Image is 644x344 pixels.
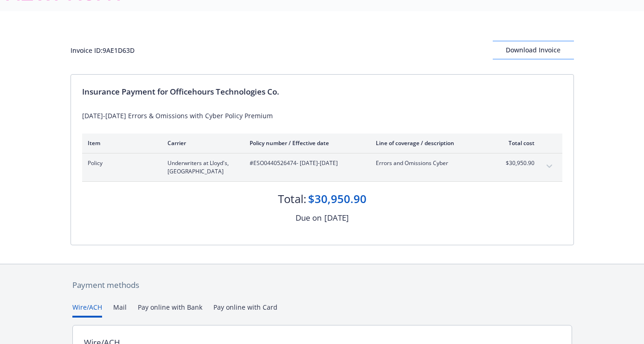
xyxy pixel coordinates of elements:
button: Wire/ACH [72,302,102,318]
div: Item [88,139,153,147]
div: [DATE] [324,212,349,224]
div: Total cost [500,139,535,147]
button: expand content [542,159,557,174]
div: Carrier [167,139,235,147]
div: [DATE]-[DATE] Errors & Omissions with Cyber Policy Premium [82,111,562,121]
div: Insurance Payment for Officehours Technologies Co. [82,86,562,98]
span: Underwriters at Lloyd's, [GEOGRAPHIC_DATA] [167,159,235,176]
span: Errors and Omissions Cyber [376,159,485,167]
div: $30,950.90 [308,191,367,207]
div: Payment methods [72,279,572,291]
button: Download Invoice [493,41,574,59]
span: $30,950.90 [500,159,535,167]
div: Due on [296,212,322,224]
button: Pay online with Bank [138,302,202,318]
div: Policy number / Effective date [250,139,361,147]
div: Line of coverage / description [376,139,485,147]
button: Mail [113,302,127,318]
div: Invoice ID: 9AE1D63D [71,45,135,55]
span: #ESO0440526474 - [DATE]-[DATE] [250,159,361,167]
button: Pay online with Card [213,302,277,318]
div: Total: [278,191,306,207]
span: Policy [88,159,153,167]
div: Download Invoice [493,41,574,59]
div: PolicyUnderwriters at Lloyd's, [GEOGRAPHIC_DATA]#ESO0440526474- [DATE]-[DATE]Errors and Omissions... [82,153,562,181]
